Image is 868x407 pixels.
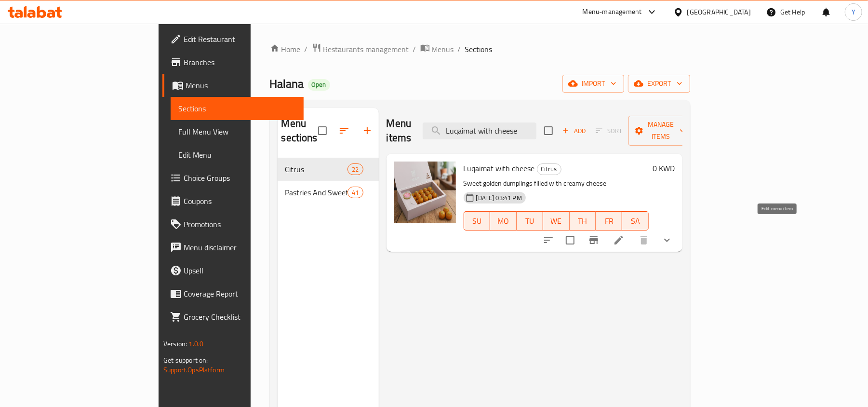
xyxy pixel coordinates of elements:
a: Menus [162,74,304,97]
button: sort-choices [537,229,560,252]
a: Coupons [162,190,304,213]
a: Edit Menu [171,143,304,166]
span: Grocery Checklist [184,311,296,323]
span: 41 [348,188,362,197]
p: Sweet golden dumplings filled with creamy cheese [464,177,649,190]
a: Grocery Checklist [162,305,304,328]
span: TU [521,214,539,228]
span: FR [600,214,618,228]
span: Select section first [589,123,628,138]
img: Luqaimat with cheese [394,162,456,223]
div: Open [308,79,330,91]
span: 22 [348,165,362,174]
span: TH [574,214,592,228]
button: export [628,75,690,93]
a: Upsell [162,259,304,282]
button: Add section [356,119,379,142]
svg: Show Choices [661,234,673,246]
div: Menu-management [583,6,642,18]
button: Branch-specific-item [582,229,605,252]
div: Pastries And Sweets41 [278,181,379,204]
input: search [423,122,536,139]
span: Sections [178,103,296,114]
span: import [570,78,616,90]
button: import [562,75,624,93]
span: Upsell [184,265,296,276]
span: Edit Menu [178,149,296,161]
span: [DATE] 03:41 PM [472,193,526,203]
span: Coverage Report [184,288,296,299]
span: Citrus [285,163,348,175]
a: Menu disclaimer [162,236,304,259]
nav: breadcrumb [270,43,690,55]
a: Edit Restaurant [162,27,304,51]
span: Manage items [636,119,685,143]
button: Manage items [628,116,693,146]
a: Choice Groups [162,166,304,190]
button: MO [490,211,517,231]
div: items [347,187,363,198]
span: WE [547,214,566,228]
span: Edit Restaurant [184,33,296,45]
span: export [636,78,682,90]
button: Add [559,123,589,138]
a: Branches [162,51,304,74]
span: Branches [184,56,296,68]
li: / [413,43,416,55]
span: Get support on: [163,354,208,366]
span: Coupons [184,195,296,207]
span: Y [852,7,855,17]
h6: 0 KWD [653,162,675,175]
a: Sections [171,97,304,120]
button: delete [632,229,655,252]
span: Menus [186,80,296,91]
div: Citrus22 [278,158,379,181]
span: Restaurants management [323,43,409,55]
span: Choice Groups [184,172,296,184]
span: Pastries And Sweets [285,187,348,198]
li: / [305,43,308,55]
h2: Menu items [387,116,412,145]
span: Menus [432,43,454,55]
a: Full Menu View [171,120,304,143]
div: Citrus [537,163,561,175]
span: Promotions [184,218,296,230]
div: [GEOGRAPHIC_DATA] [687,7,751,17]
a: Coverage Report [162,282,304,305]
span: Sections [465,43,493,55]
button: TH [570,211,596,231]
span: Add [561,125,587,136]
a: Promotions [162,213,304,236]
a: Menus [420,43,454,55]
span: Version: [163,338,187,350]
li: / [458,43,461,55]
span: Halana [270,73,304,95]
button: FR [596,211,622,231]
button: SA [622,211,649,231]
span: Sort sections [333,119,356,142]
span: Add item [559,123,589,138]
a: Restaurants management [312,43,409,55]
span: Select to update [560,230,580,250]
span: Citrus [537,163,561,175]
nav: Menu sections [278,154,379,208]
button: show more [655,229,679,252]
span: MO [494,214,513,228]
button: WE [543,211,570,231]
button: TU [517,211,543,231]
span: Select all sections [312,121,333,141]
div: items [347,163,363,175]
span: Select section [538,121,559,141]
span: SA [626,214,645,228]
button: SU [464,211,491,231]
span: SU [468,214,487,228]
span: Luqaimat with cheese [464,161,535,176]
span: Open [308,81,330,89]
span: 1.0.0 [188,338,203,350]
span: Full Menu View [178,126,296,137]
a: Support.OpsPlatform [163,364,225,376]
span: Menu disclaimer [184,242,296,253]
